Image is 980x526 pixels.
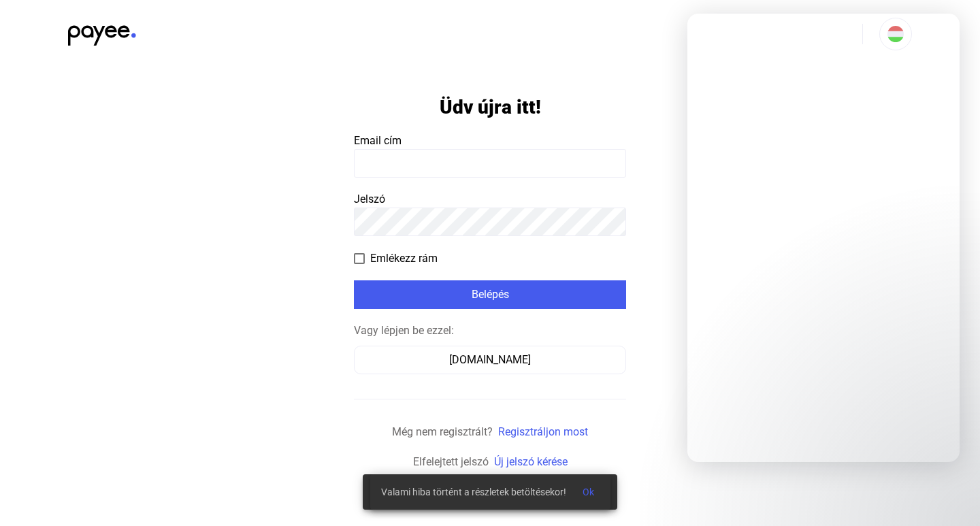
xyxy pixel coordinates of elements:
iframe: Intercom live chat [687,14,960,462]
span: Emlékezz rám [370,250,438,267]
a: [DOMAIN_NAME] [354,353,626,366]
div: Vagy lépjen be ezzel: [354,323,626,339]
button: Belépés [354,280,626,309]
span: Email cím [354,134,402,147]
span: Ok [583,487,594,497]
button: [DOMAIN_NAME] [354,346,626,374]
span: Elfelejtett jelszó [413,455,489,468]
div: Belépés [358,286,622,303]
img: black-payee-blue-dot.svg [68,18,136,46]
span: Valami hiba történt a részletek betöltésekor! [381,484,566,500]
div: [DOMAIN_NAME] [359,352,621,368]
a: Regisztráljon most [498,425,588,438]
span: Jelszó [354,193,385,206]
iframe: Intercom live chat [927,473,960,506]
h1: Üdv újra itt! [440,95,541,119]
span: Még nem regisztrált? [392,425,493,438]
a: Új jelszó kérése [494,455,568,468]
